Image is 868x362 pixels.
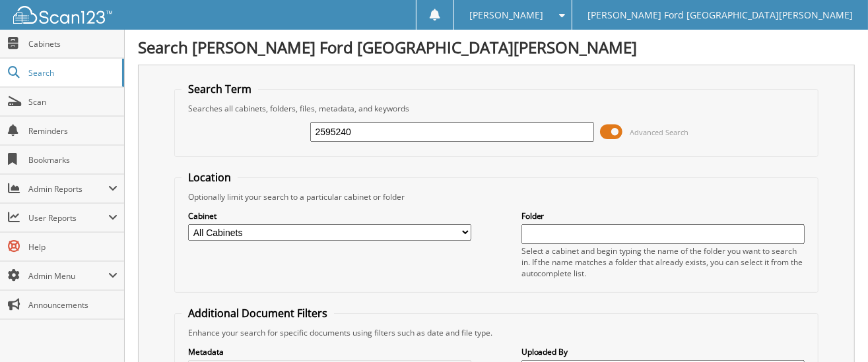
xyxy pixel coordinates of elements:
[182,170,238,185] legend: Location
[28,183,108,195] span: Admin Reports
[521,346,805,357] label: Uploaded By
[28,299,117,311] span: Announcements
[28,67,116,78] span: Search
[28,125,117,136] span: Reminders
[28,212,108,224] span: User Reports
[630,127,689,137] span: Advanced Search
[138,36,855,58] h1: Search [PERSON_NAME] Ford [GEOGRAPHIC_DATA][PERSON_NAME]
[28,38,117,49] span: Cabinets
[587,11,853,19] span: [PERSON_NAME] Ford [GEOGRAPHIC_DATA][PERSON_NAME]
[28,96,117,107] span: Scan
[28,241,117,253] span: Help
[182,327,811,338] div: Enhance your search for specific documents using filters such as date and file type.
[28,154,117,166] span: Bookmarks
[521,245,805,279] div: Select a cabinet and begin typing the name of the folder you want to search in. If the name match...
[188,346,471,357] label: Metadata
[802,299,868,362] iframe: Chat Widget
[13,6,112,24] img: scan123-logo-white.svg
[188,210,471,222] label: Cabinet
[470,11,544,19] span: [PERSON_NAME]
[182,191,811,202] div: Optionally limit your search to a particular cabinet or folder
[28,270,108,282] span: Admin Menu
[521,210,805,222] label: Folder
[182,103,811,114] div: Searches all cabinets, folders, files, metadata, and keywords
[182,82,258,96] legend: Search Term
[182,306,334,320] legend: Additional Document Filters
